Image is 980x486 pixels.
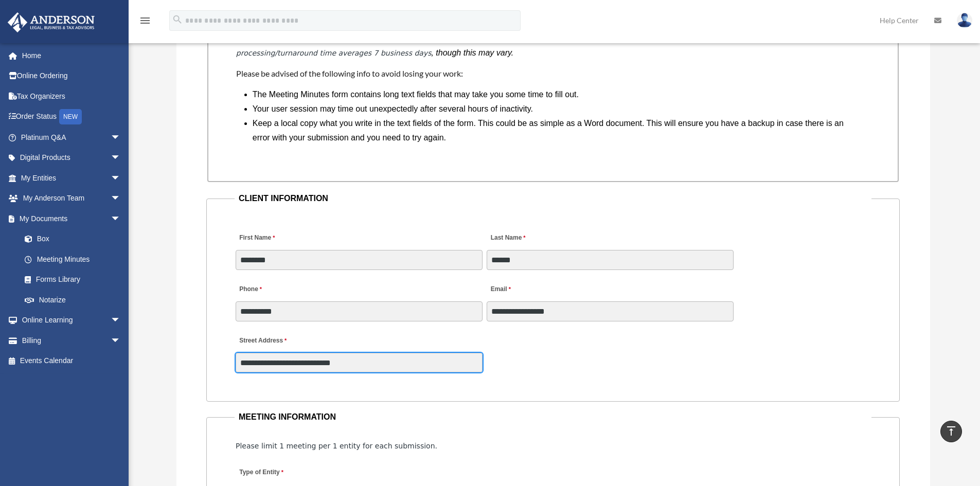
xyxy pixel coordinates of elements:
span: arrow_drop_down [111,208,131,229]
li: The Meeting Minutes form contains long text fields that may take you some time to fill out. [253,87,862,102]
h4: Please be advised of the following info to avoid losing your work: [236,68,870,79]
a: Billingarrow_drop_down [7,330,136,351]
span: arrow_drop_down [111,330,131,351]
img: Anderson Advisors Platinum Portal [5,12,98,32]
label: Email [487,283,513,297]
label: First Name [236,231,277,245]
span: arrow_drop_down [111,127,131,148]
legend: MEETING INFORMATION [235,410,871,424]
label: Phone [236,283,264,297]
a: My Anderson Teamarrow_drop_down [7,188,136,209]
li: Your user session may time out unexpectedly after several hours of inactivity. [253,102,862,116]
a: Forms Library [14,269,136,290]
label: Type of Entity [236,466,333,480]
span: Please limit 1 meeting per 1 entity for each submission. [236,442,437,450]
a: Box [14,229,136,249]
span: arrow_drop_down [111,148,131,169]
p: Meeting Minutes requests will be processed in the order they were received. Please note turnaroun... [236,31,870,60]
a: Events Calendar [7,351,136,371]
a: menu [139,18,151,27]
a: My Entitiesarrow_drop_down [7,168,136,188]
div: NEW [59,109,82,124]
span: arrow_drop_down [111,188,131,209]
i: search [172,14,183,25]
span: arrow_drop_down [111,168,131,189]
a: Meeting Minutes [14,249,131,269]
span: arrow_drop_down [111,310,131,331]
a: Digital Productsarrow_drop_down [7,148,136,168]
a: My Documentsarrow_drop_down [7,208,136,229]
a: vertical_align_top [940,421,962,442]
a: Order StatusNEW [7,106,136,128]
label: Street Address [236,334,333,348]
em: The current processing/turnaround time averages 7 business days [236,34,819,57]
a: Notarize [14,290,136,310]
li: Keep a local copy what you write in the text fields of the form. This could be as simple as a Wor... [253,116,862,145]
a: Platinum Q&Aarrow_drop_down [7,127,136,148]
i: menu [139,14,151,27]
a: Online Ordering [7,66,136,86]
legend: CLIENT INFORMATION [235,191,871,206]
i: , though this may vary. [431,48,513,57]
i: vertical_align_top [945,425,957,437]
a: Tax Organizers [7,86,136,106]
label: Last Name [487,231,528,245]
img: User Pic [957,13,972,28]
a: Home [7,45,136,66]
a: Online Learningarrow_drop_down [7,310,136,331]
